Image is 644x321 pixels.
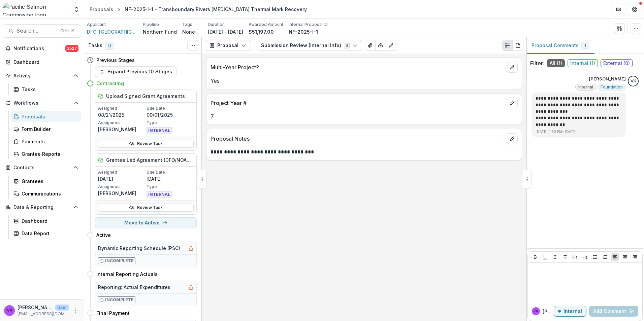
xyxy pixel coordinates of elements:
[530,59,544,67] p: Filter:
[98,284,170,291] h5: Reporting: Actual Expenditures
[87,4,310,14] nav: breadcrumb
[72,3,81,16] button: Open entity switcher
[96,271,158,278] h4: Internal Reporting Actuals
[125,6,307,13] div: NF-2025-I-1 - Transboundary Rivers [MEDICAL_DATA] Thermal Mark Recovery
[147,120,194,126] p: Type
[98,105,145,111] p: Assigned
[628,3,641,16] button: Get Help
[22,230,76,237] div: Data Report
[3,162,81,173] button: Open Contacts
[3,3,69,16] img: Pacific Salmon Commission logo
[526,37,594,54] button: Proposal Comments
[561,253,569,261] button: Strike
[147,127,172,134] span: INTERNAL
[96,231,111,239] h4: Active
[7,308,12,313] div: Victor Keong
[22,113,76,120] div: Proposals
[87,28,137,35] a: DFO, [GEOGRAPHIC_DATA]
[208,22,225,28] p: Duration
[13,46,65,51] span: Notifications
[98,245,180,252] h5: Dynamic Reporting Schedule (PSC)
[543,308,554,315] p: [PERSON_NAME]
[98,120,145,126] p: Assignees
[507,62,518,73] button: edit
[18,311,69,317] p: [EMAIL_ADDRESS][DOMAIN_NAME]
[65,45,78,52] span: 3527
[17,28,56,34] span: Search...
[96,57,135,64] h4: Previous Stages
[98,126,145,133] p: [PERSON_NAME]
[13,100,70,106] span: Workflows
[208,28,243,35] p: [DATE] - [DATE]
[11,123,81,135] a: Form Builder
[98,111,145,118] p: 08/21/2025
[13,73,70,79] span: Activity
[106,93,185,100] h5: Upload Signed Grant Agreements
[95,217,197,228] button: Move to Active
[531,253,539,261] button: Bold
[22,150,76,157] div: Grantee Reports
[631,253,639,261] button: Align Right
[147,175,194,182] p: [DATE]
[22,178,76,185] div: Grantees
[143,22,159,28] p: Pipeline
[98,140,194,148] a: Review Task
[547,59,565,67] span: All ( 1 )
[147,169,194,175] p: Due Date
[534,310,538,313] div: Victor Keong
[87,22,106,28] p: Applicant
[147,184,194,190] p: Type
[98,184,145,190] p: Assignees
[13,165,70,171] span: Contacts
[72,307,80,315] button: More
[581,253,589,261] button: Heading 2
[3,98,81,108] button: Open Workflows
[507,98,518,108] button: edit
[22,126,76,133] div: Form Builder
[631,79,636,83] div: Victor Keong
[98,175,145,182] p: [DATE]
[386,40,396,51] button: Edit as form
[502,40,513,51] button: Plaintext view
[551,253,559,261] button: Italicize
[11,84,81,95] a: Tasks
[22,138,76,145] div: Payments
[541,253,549,261] button: Underline
[96,80,124,87] h4: Contracting
[536,129,622,134] p: [DATE] 4:30 PM • [DATE]
[589,76,626,82] p: [PERSON_NAME]
[88,43,102,48] h3: Tasks
[11,111,81,122] a: Proposals
[211,63,504,71] p: Multi-Year Project?
[98,169,145,175] p: Assigned
[55,305,69,311] p: User
[211,77,518,85] p: Yes
[601,253,609,261] button: Ordered List
[11,215,81,226] a: Dashboard
[11,136,81,147] a: Payments
[601,85,623,90] span: Foundation
[211,135,504,143] p: Proposal Notes
[513,40,523,51] button: PDF view
[13,205,70,210] span: Data & Reporting
[106,156,194,164] h5: Grantee Led Agreement (DFO/NOAA Only)
[289,22,328,28] p: Internal Proposal ID
[96,310,130,317] h4: Final Payment
[95,66,176,77] button: Expand Previous 10 Stages
[568,59,598,67] span: Internal ( 1 )
[11,176,81,187] a: Grantees
[589,306,638,317] button: Add Comment
[205,40,251,51] button: Proposal
[11,148,81,159] a: Grantee Reports
[22,86,76,93] div: Tasks
[98,190,145,197] p: [PERSON_NAME]
[143,28,177,35] p: Northern Fund
[13,59,76,66] div: Dashboard
[249,22,283,28] p: Awarded Amount
[601,59,633,67] span: External ( 0 )
[584,43,586,48] span: 1
[3,24,81,38] button: Search...
[249,28,274,35] p: $51,197.00
[11,228,81,239] a: Data Report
